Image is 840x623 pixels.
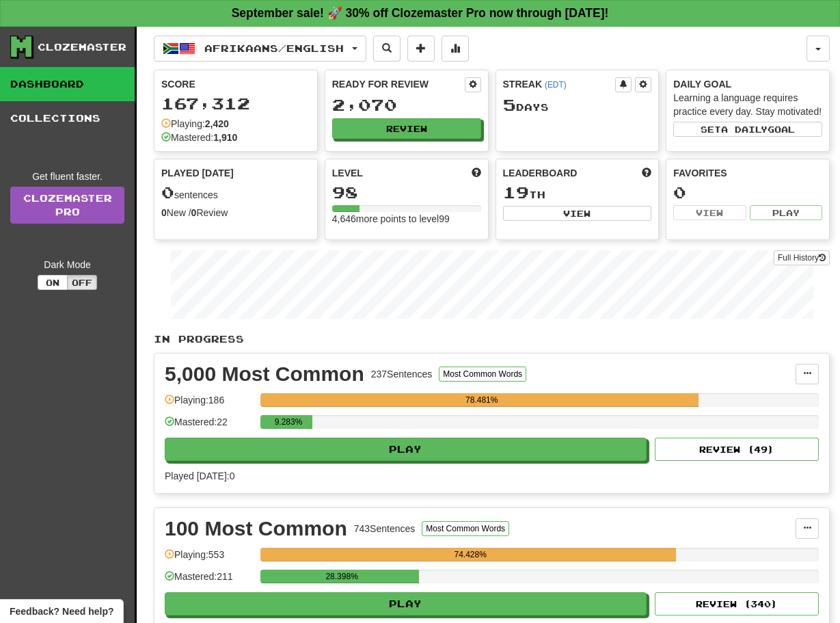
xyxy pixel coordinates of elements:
span: Played [DATE] [161,166,234,180]
div: Playing: 186 [165,393,254,416]
span: Leaderboard [503,166,578,180]
div: Favorites [673,166,822,180]
span: 19 [503,183,529,202]
div: 2,070 [332,96,481,114]
div: 9.283% [265,415,312,429]
span: Open feedback widget [10,605,113,618]
div: Ready for Review [332,77,465,91]
span: This week in points, UTC [642,166,651,180]
button: Review (340) [655,592,819,615]
strong: 0 [191,207,197,218]
button: On [38,275,68,290]
div: sentences [161,184,310,202]
p: In Progress [154,332,830,346]
div: Clozemaster [38,40,126,54]
button: Play [165,592,647,615]
button: Off [67,275,97,290]
button: Search sentences [373,36,401,62]
div: Daily Goal [673,77,822,91]
strong: 2,420 [205,118,229,129]
div: 74.428% [265,548,676,561]
div: 78.481% [265,393,699,407]
span: 0 [161,183,174,202]
div: Learning a language requires practice every day. Stay motivated! [673,91,822,118]
div: 0 [673,184,822,201]
div: New / Review [161,206,310,220]
div: 237 Sentences [371,367,433,381]
div: Score [161,77,310,91]
button: Review (49) [655,438,819,461]
button: Full History [774,250,830,265]
span: Score more points to level up [472,166,481,180]
button: View [503,206,652,221]
div: Mastered: 22 [165,415,254,438]
a: ClozemasterPro [10,187,124,224]
div: Get fluent faster. [10,170,124,183]
div: 167,312 [161,95,310,112]
div: 4,646 more points to level 99 [332,212,481,226]
button: Review [332,118,481,139]
strong: September sale! 🚀 30% off Clozemaster Pro now through [DATE]! [232,6,609,20]
button: Seta dailygoal [673,122,822,137]
button: Afrikaans/English [154,36,366,62]
button: Play [750,205,822,220]
strong: 1,910 [213,132,237,143]
div: Dark Mode [10,258,124,271]
div: 98 [332,184,481,201]
span: Afrikaans / English [204,42,344,54]
span: Level [332,166,363,180]
div: Mastered: 211 [165,570,254,592]
button: View [673,205,746,220]
div: 100 Most Common [165,518,347,539]
button: Most Common Words [439,367,526,382]
strong: 0 [161,207,167,218]
div: th [503,184,652,202]
span: 5 [503,95,516,114]
button: Most Common Words [422,521,509,536]
span: a daily [721,124,768,134]
button: More stats [442,36,469,62]
span: Played [DATE]: 0 [165,470,234,481]
a: (EDT) [545,80,567,90]
div: Streak [503,77,616,91]
div: 5,000 Most Common [165,364,364,384]
button: Add sentence to collection [407,36,435,62]
div: Day s [503,96,652,114]
button: Play [165,438,647,461]
div: 28.398% [265,570,419,583]
div: Mastered: [161,131,237,144]
div: 743 Sentences [354,522,416,535]
div: Playing: [161,117,229,131]
div: Playing: 553 [165,548,254,570]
